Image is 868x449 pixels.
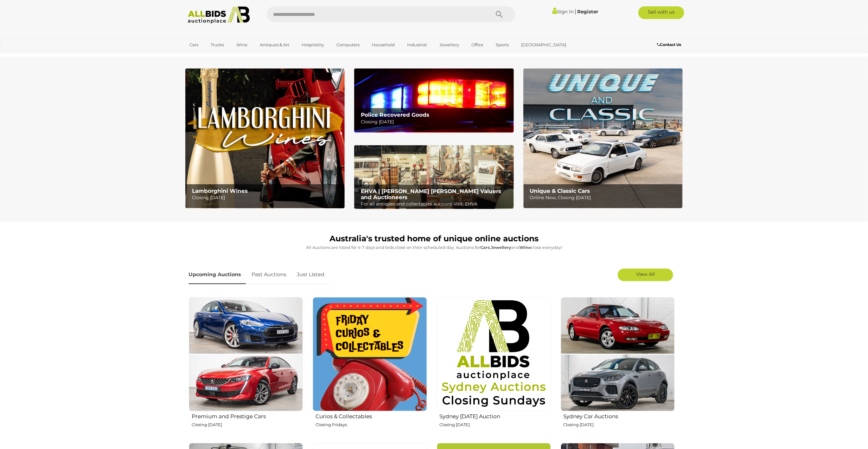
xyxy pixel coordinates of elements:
[185,40,202,50] a: Cars
[188,234,680,243] h1: Australia's trusted home of unique online auctions
[297,40,328,50] a: Hospitality
[313,297,427,411] img: Curios & Collectables
[530,194,679,202] p: Online Now, Closing [DATE]
[517,40,570,50] a: [GEOGRAPHIC_DATA]
[361,112,429,118] b: Police Recovered Goods
[332,40,364,50] a: Computers
[189,297,303,411] img: Premium and Prestige Cars
[657,41,683,48] a: Contact Us
[184,6,253,24] img: Allbids.com.au
[435,40,463,50] a: Jewellery
[188,244,680,251] p: All Auctions are listed for 4-7 days and bids close on their scheduled day. Auctions for , and cl...
[354,145,514,209] a: EHVA | Evans Hastings Valuers and Auctioneers EHVA | [PERSON_NAME] [PERSON_NAME] Valuers and Auct...
[577,9,598,15] a: Register
[520,245,531,250] strong: Wine
[247,265,291,284] a: Past Auctions
[185,68,345,208] img: Lamborghini Wines
[564,412,675,420] h2: Sydney Car Auctions
[564,421,675,428] p: Closing [DATE]
[440,421,551,428] p: Closing [DATE]
[560,297,675,438] a: Sydney Car Auctions Closing [DATE]
[361,118,510,126] p: Closing [DATE]
[354,68,514,132] a: Police Recovered Goods Police Recovered Goods Closing [DATE]
[657,42,681,47] b: Contact Us
[484,6,515,22] button: Search
[361,188,501,200] b: EHVA | [PERSON_NAME] [PERSON_NAME] Valuers and Auctioneers
[292,265,329,284] a: Just Listed
[575,8,576,15] span: |
[523,68,683,208] img: Unique & Classic Cars
[207,40,228,50] a: Trucks
[561,297,675,411] img: Sydney Car Auctions
[618,269,673,281] a: View All
[437,297,551,411] img: Sydney Sunday Auction
[403,40,431,50] a: Industrial
[480,245,490,250] strong: Cars
[530,188,590,194] b: Unique & Classic Cars
[192,421,303,428] p: Closing [DATE]
[316,412,427,420] h2: Curios & Collectables
[192,188,248,194] b: Lamborghini Wines
[636,271,655,277] span: View All
[467,40,488,50] a: Office
[354,145,514,209] img: EHVA | Evans Hastings Valuers and Auctioneers
[491,245,511,250] strong: Jewellery
[256,40,293,50] a: Antiques & Art
[316,421,427,428] p: Closing Fridays
[523,68,683,208] a: Unique & Classic Cars Unique & Classic Cars Online Now, Closing [DATE]
[638,6,684,19] a: Sell with us
[192,194,341,202] p: Closing [DATE]
[552,9,574,15] a: Sign In
[188,297,303,438] a: Premium and Prestige Cars Closing [DATE]
[440,412,551,420] h2: Sydney [DATE] Auction
[185,68,345,208] a: Lamborghini Wines Lamborghini Wines Closing [DATE]
[232,40,252,50] a: Wine
[188,265,246,284] a: Upcoming Auctions
[354,68,514,132] img: Police Recovered Goods
[492,40,513,50] a: Sports
[361,200,510,208] p: For all antiques and collectables auctions visit: EHVA
[437,297,551,438] a: Sydney [DATE] Auction Closing [DATE]
[368,40,399,50] a: Household
[192,412,303,420] h2: Premium and Prestige Cars
[312,297,427,438] a: Curios & Collectables Closing Fridays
